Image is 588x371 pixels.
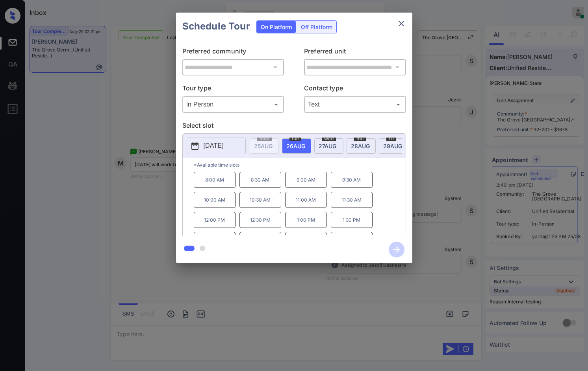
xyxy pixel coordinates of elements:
div: On Platform [257,21,296,33]
p: 9:00 AM [285,172,327,188]
p: 12:00 PM [194,212,236,228]
p: 8:00 AM [194,172,236,188]
p: *Available time slots [194,158,406,172]
p: 10:30 AM [239,192,281,208]
div: In Person [184,98,282,111]
div: Text [306,98,404,111]
p: [DATE] [204,141,224,151]
span: thu [354,136,366,141]
span: 28 AUG [351,143,370,149]
p: 11:30 AM [331,192,373,208]
p: 12:30 PM [239,212,281,228]
span: 29 AUG [383,143,402,149]
button: [DATE] [187,138,246,154]
p: Select slot [182,121,406,133]
p: 8:30 AM [239,172,281,188]
p: 1:00 PM [285,212,327,228]
button: close [393,16,409,31]
p: 10:00 AM [194,192,236,208]
div: date-select [282,138,311,154]
p: Preferred community [182,46,284,59]
p: 2:30 PM [239,232,281,248]
p: 1:30 PM [331,212,373,228]
p: 9:30 AM [331,172,373,188]
p: Preferred unit [304,46,406,59]
div: date-select [347,138,376,154]
p: 3:30 PM [331,232,373,248]
p: 2:00 PM [194,232,236,248]
button: btn-next [384,239,409,260]
p: 3:00 PM [285,232,327,248]
p: Contact type [304,83,406,96]
div: date-select [314,138,343,154]
span: wed [322,136,336,141]
p: 11:00 AM [285,192,327,208]
span: 26 AUG [286,143,305,149]
p: Tour type [182,83,284,96]
div: date-select [379,138,408,154]
span: 27 AUG [319,143,336,149]
h2: Schedule Tour [176,13,256,40]
div: Off Platform [297,21,336,33]
span: tue [289,136,301,141]
span: fri [386,136,396,141]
